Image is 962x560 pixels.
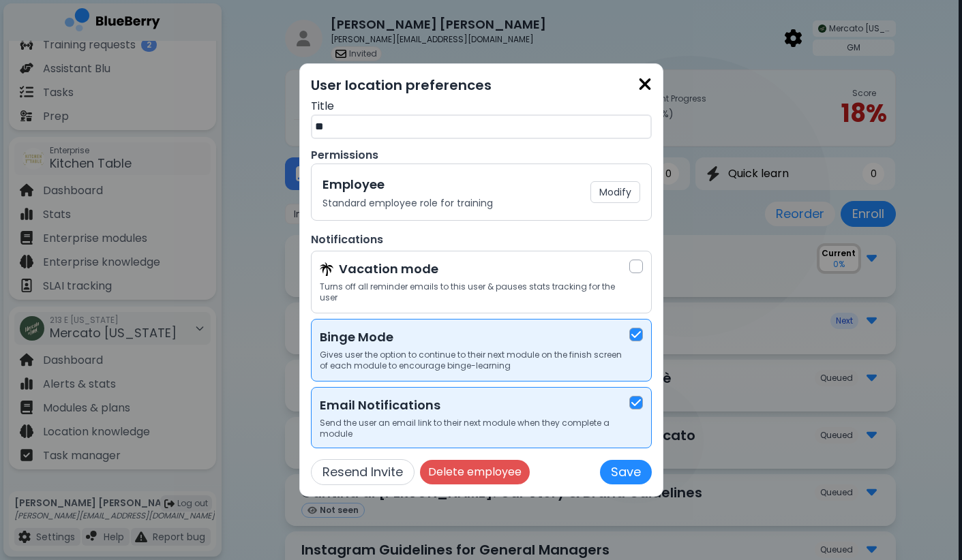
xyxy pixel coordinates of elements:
[311,98,652,114] p: Title
[631,397,641,408] img: check
[311,75,652,95] p: User location preferences
[600,460,652,484] button: Save
[320,328,629,347] h3: Binge Mode
[320,281,629,303] p: Turns off all reminder emails to this user & pauses stats tracking for the user
[322,197,493,209] p: Standard employee role for training
[322,175,493,194] h3: Employee
[420,460,530,484] button: Delete employee
[320,349,629,371] p: Gives user the option to continue to their next module on the finish screen of each module to enc...
[320,262,333,277] img: vacation icon
[631,329,641,340] img: check
[311,459,415,485] button: Resend Invite
[590,181,640,203] button: Modify
[320,418,629,439] p: Send the user an email link to their next module when they complete a module
[320,396,629,415] h3: Email Notifications
[339,260,438,279] h3: Vacation mode
[311,147,652,164] p: Permissions
[311,232,652,248] p: Notifications
[638,75,652,93] img: close icon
